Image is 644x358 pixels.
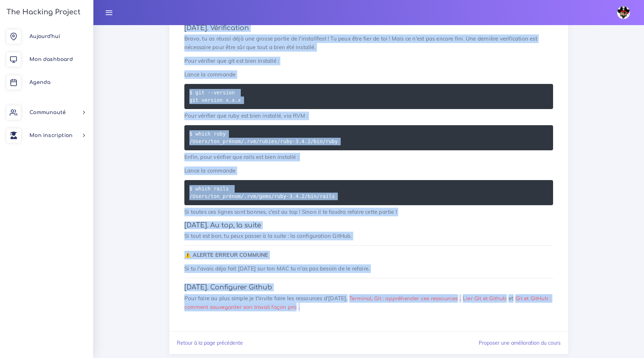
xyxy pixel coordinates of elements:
strong: ⚠️ ALERTE ERREUR COMMUNE [184,251,268,258]
h3: The Hacking Project [4,8,80,16]
p: Bravo, tu as réussi déjà une grosse partie de l'installfest ! Tu peux être fier de toi ! Mais ce ... [184,34,553,52]
p: Pour faire au plus simple je t'invite faire les ressources d'[DATE], , et . [184,294,553,311]
p: Pour vérifier que ruby est bien installé, via RVM : [184,112,553,120]
h4: [DATE]. Vérification [184,24,553,32]
a: Proposer une amélioration du cours [479,340,561,346]
code: $ git --version git version x.x.x [189,89,243,104]
h4: [DATE]. Au top, la suite [184,221,553,229]
img: avatar [617,6,630,19]
p: Si tout est bon, tu peux passer à la suite : la configuration GitHub. [184,232,553,240]
span: Mon inscription [29,133,73,138]
p: Pour vérifier que git est bien installé : [184,57,553,65]
h4: [DATE]. Configurer Github [184,283,553,291]
p: Lance la commande [184,166,553,175]
span: Communauté [29,110,66,115]
p: Si toutes ces lignes sont bonnes, c'est au top ! Sinon il te faudra refaire cette partie ! [184,208,553,216]
p: Si tu l'avais déja fait [DATE] sur ton MAC tu n'as pas besoin de le refaire. [184,264,553,273]
code: Lier Git et Github [461,295,509,302]
span: Agenda [29,80,50,85]
code: $ which ruby /Users/ton_prénom/.rvm/rubies/ruby-3.4.2/bin/ruby [189,130,340,145]
span: Mon dashboard [29,57,73,62]
p: Enfin, pour vérifier que rails est bien installé : [184,153,553,161]
code: Terminal, Git : appréhender ces ressources [348,295,460,302]
p: Lance la commande [184,70,553,79]
span: Aujourd'hui [29,34,60,39]
a: Retour à la page précédente [177,340,243,346]
code: $ which rails /Users/ton_prénom/.rvm/gems/ruby-3.4.2/bin/rails [189,185,337,200]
